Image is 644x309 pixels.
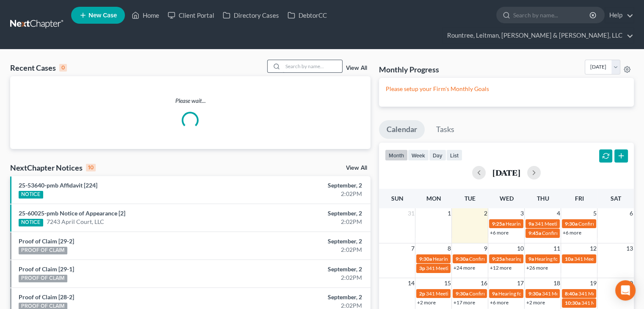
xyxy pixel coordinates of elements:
[505,256,530,262] span: hearing for
[534,221,611,227] span: 341 Meeting for [PERSON_NAME]
[218,8,283,23] a: Directory Cases
[406,278,415,288] span: 14
[625,278,634,288] span: 20
[346,165,367,171] a: View All
[552,278,561,288] span: 18
[419,290,425,297] span: 2p
[592,208,597,218] span: 5
[455,290,468,297] span: 9:30a
[59,64,67,72] div: 0
[542,290,577,297] span: 341 Meeting for
[253,265,362,273] div: September, 2
[19,210,125,217] a: 25-60025-pmb Notice of Appearance [2]
[492,221,504,227] span: 9:25a
[19,265,74,273] a: Proof of Claim [29-1]
[19,237,74,245] a: Proof of Claim [29-2]
[47,218,104,226] a: 7243 April Court, LLC
[386,85,627,93] p: Please setup your Firm's Monthly Goals
[489,229,508,236] a: +6 more
[492,290,497,297] span: 9a
[428,120,462,139] a: Tasks
[564,290,577,297] span: 8:40a
[19,219,43,226] div: NOTICE
[446,208,451,218] span: 1
[526,265,547,271] a: +26 more
[443,28,633,43] a: Rountree, Leitman, [PERSON_NAME] & [PERSON_NAME], LLC
[455,256,468,262] span: 9:30a
[88,12,117,19] span: New Case
[492,256,504,262] span: 9:25a
[453,265,475,271] a: +24 more
[426,290,461,297] span: 341 Meeting for
[10,63,67,73] div: Recent Cases
[483,243,488,254] span: 9
[19,293,74,301] a: Proof of Claim [28-2]
[19,275,67,282] div: PROOF OF CLAIM
[578,290,614,297] span: 341 Meeting for
[492,168,520,177] h2: [DATE]
[408,149,429,161] button: week
[519,208,524,218] span: 3
[564,221,577,227] span: 9:30a
[432,256,458,262] span: Hearing for
[469,256,577,262] span: Confirmation Hearing for [PERSON_NAME] Bass
[505,221,531,227] span: Hearing for
[379,64,439,74] h3: Monthly Progress
[534,256,560,262] span: Hearing for
[528,256,533,262] span: 9a
[86,164,96,171] div: 10
[10,163,96,173] div: NextChapter Notices
[127,8,163,23] a: Home
[516,278,524,288] span: 17
[556,208,561,218] span: 4
[417,299,435,306] a: +2 more
[469,290,566,297] span: Confirmation Hearing for [PERSON_NAME]
[625,243,634,254] span: 13
[513,7,591,23] input: Search by name...
[406,208,415,218] span: 31
[562,229,581,236] a: +6 more
[528,221,533,227] span: 9a
[552,243,561,254] span: 11
[483,208,488,218] span: 2
[605,8,633,23] a: Help
[589,243,597,254] span: 12
[19,247,67,254] div: PROOF OF CLAIM
[10,97,370,105] p: Please wait...
[429,149,446,161] button: day
[528,230,541,236] span: 9:45a
[385,149,408,161] button: month
[19,182,97,189] a: 25-53640-pmb Affidavit [224]
[253,218,362,226] div: 2:02PM
[346,65,367,71] a: View All
[253,181,362,190] div: September, 2
[489,299,508,306] a: +6 more
[564,300,580,306] span: 10:30a
[446,149,462,161] button: list
[391,195,403,202] span: Sun
[575,195,583,202] span: Fri
[629,208,634,218] span: 6
[253,209,362,218] div: September, 2
[526,299,544,306] a: +2 more
[410,243,415,254] span: 7
[489,265,511,271] a: +12 more
[426,195,441,202] span: Mon
[453,299,475,306] a: +17 more
[253,273,362,282] div: 2:02PM
[283,8,331,23] a: DebtorCC
[379,120,425,139] a: Calendar
[443,278,451,288] span: 15
[253,246,362,254] div: 2:02PM
[253,293,362,301] div: September, 2
[426,265,461,271] span: 341 Meeting for
[542,230,590,236] span: Confirmation Hearing
[498,290,523,297] span: Hearing for
[19,191,43,199] div: NOTICE
[516,243,524,254] span: 10
[163,8,218,23] a: Client Portal
[610,195,621,202] span: Sat
[564,256,573,262] span: 10a
[253,237,362,246] div: September, 2
[528,290,541,297] span: 9:30a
